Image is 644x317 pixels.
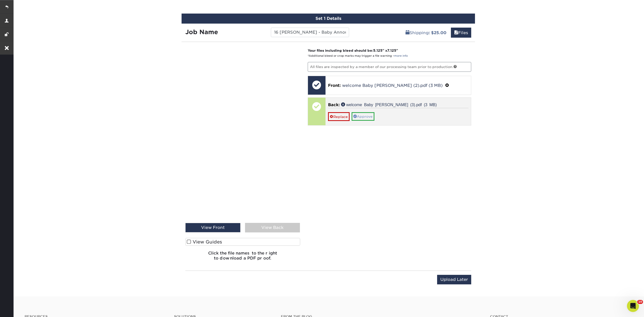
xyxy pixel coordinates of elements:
strong: Your files including bleed should be: " x " [308,48,398,52]
div: View Front [185,223,240,232]
span: shipping [406,30,410,35]
span: 7.125 [387,48,396,52]
input: Enter a job name [271,28,349,37]
b: : $25.00 [429,30,446,35]
span: 5.125 [373,48,382,52]
span: 10 [637,300,643,304]
input: Upload Later [437,275,471,284]
a: Replace [328,112,350,121]
small: *Additional bleed or crop marks may trigger a file warning – [308,54,408,57]
span: files [454,30,458,35]
div: Set 1 Details [182,14,475,24]
a: more info [394,54,408,57]
iframe: Intercom live chat [627,300,639,312]
div: View Back [245,223,300,232]
span: Front: [328,83,341,88]
a: welcome Baby [PERSON_NAME] (2).pdf (3 MB) [342,83,443,88]
label: View Guides [185,238,300,246]
div: Front [185,207,300,218]
a: Approve [352,112,374,121]
h6: Click the file names to the right to download a PDF proof. [185,251,300,264]
a: Files [451,28,471,38]
p: All files are inspected by a member of our processing team prior to production. [308,62,471,72]
span: Back: [328,102,340,107]
a: welcome Baby [PERSON_NAME] (3).pdf (3 MB) [341,102,437,106]
a: Shipping: $25.00 [402,28,450,38]
strong: Job Name [185,28,218,36]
